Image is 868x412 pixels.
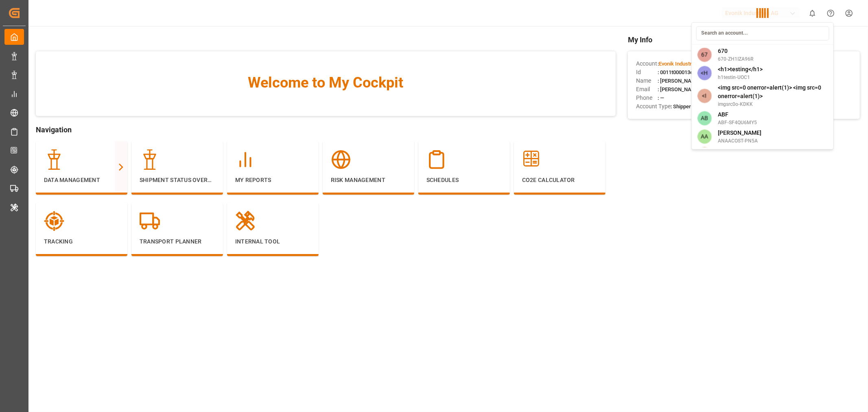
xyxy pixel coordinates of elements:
[671,103,691,110] span: : Shipper
[696,26,829,40] input: Search an account...
[331,176,406,184] p: Risk Management
[235,237,310,246] p: Internal Tool
[636,77,658,85] span: Name
[426,176,502,184] p: Schedules
[803,4,822,22] button: show 0 new notifications
[659,61,707,67] span: Evonik Industries AG
[522,176,597,184] p: CO2e Calculator
[822,4,840,22] button: Help Center
[44,237,119,246] p: Tracking
[140,237,215,246] p: Transport Planner
[636,85,658,94] span: Email
[36,124,616,135] span: Navigation
[52,72,599,94] span: Welcome to My Cockpit
[235,176,310,184] p: My Reports
[44,176,119,184] p: Data Management
[636,59,658,68] span: Account
[636,102,671,111] span: Account Type
[628,34,860,45] span: My Info
[658,86,826,92] span: : [PERSON_NAME][DOMAIN_NAME][EMAIL_ADDRESS][DOMAIN_NAME]
[658,78,700,84] span: : [PERSON_NAME]
[636,68,658,77] span: Id
[658,95,664,101] span: : —
[658,61,707,67] span: :
[140,176,215,184] p: Shipment Status Overview
[658,69,711,75] span: : 0011t000013eqN2AAI
[636,94,658,102] span: Phone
